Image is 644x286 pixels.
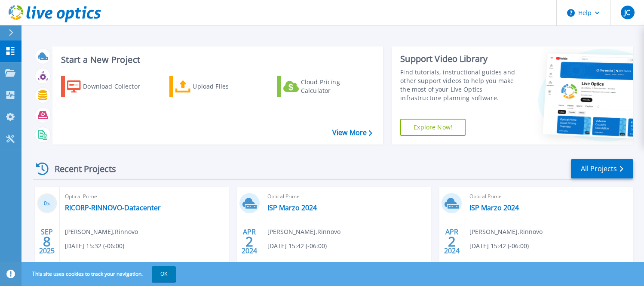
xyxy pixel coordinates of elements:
span: [DATE] 15:32 (-06:00) [65,241,124,251]
div: Download Collector [83,78,152,95]
div: SEP 2025 [39,226,55,257]
div: Find tutorials, instructional guides and other support videos to help you make the most of your L... [400,68,521,102]
a: All Projects [571,159,633,178]
div: Upload Files [193,78,261,95]
h3: 0 [37,199,57,209]
a: RICORP-RINNOVO-Datacenter [65,203,161,212]
a: Upload Files [169,76,265,97]
div: Recent Projects [33,158,128,179]
span: Optical Prime [267,192,426,201]
span: Optical Prime [469,192,628,201]
a: ISP Marzo 2024 [267,203,317,212]
span: Optical Prime [65,192,224,201]
div: Support Video Library [400,53,521,65]
div: APR 2024 [444,226,460,257]
a: View More [332,129,372,137]
span: [DATE] 15:42 (-06:00) [469,241,529,251]
span: [PERSON_NAME] , Rinnovo [65,227,138,237]
span: [PERSON_NAME] , Rinnovo [469,227,543,237]
a: Download Collector [61,76,157,97]
span: [PERSON_NAME] , Rinnovo [267,227,340,237]
span: 8 [43,238,51,245]
span: 2 [245,238,253,245]
a: Cloud Pricing Calculator [277,76,373,97]
span: % [47,201,50,206]
div: APR 2024 [241,226,258,257]
span: [DATE] 15:42 (-06:00) [267,241,327,251]
div: Cloud Pricing Calculator [301,78,370,95]
span: This site uses cookies to track your navigation. [24,266,176,282]
span: JC [624,9,630,16]
span: 2 [448,238,456,245]
a: ISP Marzo 2024 [469,203,519,212]
a: Explore Now! [400,119,466,136]
button: OK [152,266,176,282]
h3: Start a New Project [61,55,372,65]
